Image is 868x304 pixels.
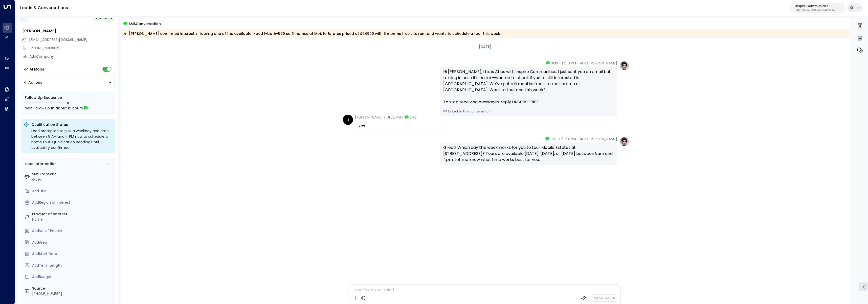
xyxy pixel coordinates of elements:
div: Yes [358,123,443,129]
div: AddRegion of Interest [32,200,113,205]
span: • [577,136,578,142]
span: SMS [551,61,558,66]
span: 12:30 PM [562,61,576,66]
div: [PHONE_NUMBER] [32,291,113,296]
span: 01:34 PM [561,136,576,142]
span: Replied [99,15,112,20]
a: Leads & Conversations [20,5,68,11]
div: AddNo. of People [32,228,113,233]
span: • [559,136,560,142]
div: AddStart Date [32,251,113,256]
div: [PHONE_NUMBER] [29,45,115,51]
button: Inspire Communities5ac0484e-0702-4bbb-8380-6168aea91a66 [790,3,845,13]
span: llittle760@gmail.com [29,37,87,42]
div: Great! Which day this week works for you to tour Mobile Estates at [STREET_ADDRESS]? Tours are av... [443,145,614,163]
label: Product of Interest [32,212,113,217]
div: LL [343,115,353,125]
div: [PERSON_NAME] [22,28,115,34]
span: [PERSON_NAME] [355,115,383,120]
p: Qualification Status [31,122,112,127]
div: Given [32,177,113,182]
span: • [577,61,578,66]
div: Button group with a nested menu [21,78,115,87]
div: Hi [PERSON_NAME], this is Atlas with Inspire Communities. I just sent you an email but texting in... [443,69,614,105]
span: SMS [410,115,417,120]
span: 01:32 PM [387,115,401,120]
div: • [95,13,98,22]
span: Atlas [PERSON_NAME] [580,136,617,142]
div: AddBudget [32,274,113,279]
button: Actions [21,78,115,87]
img: profile-logo.png [619,136,629,147]
p: 5ac0484e-0702-4bbb-8380-6168aea91a66 [795,9,835,11]
div: AddTitle [32,189,113,194]
div: [PERSON_NAME] confirmed interest in touring one of the available 1-bed 1-bath-560 sq ft homes at ... [123,31,500,36]
span: • [559,61,561,66]
div: AI Mode [30,67,44,72]
span: • [402,115,403,120]
div: Actions [24,80,42,85]
label: SMS Consent [32,172,113,177]
div: Next Follow Up: [25,105,111,111]
div: [DATE] [477,43,494,51]
span: Atlas [PERSON_NAME] [580,61,617,66]
span: SMS Conversation [129,21,161,27]
span: • [384,115,385,120]
a: Linked to this conversation [443,109,614,114]
div: Lead prompted to pick a weekday and time between 9 AM and 4 PM now to schedule a home tour. Quali... [31,128,112,150]
div: Lead Information [23,161,57,167]
span: SMS [550,136,558,142]
img: profile-logo.png [619,61,629,71]
span: In about 15 hours [51,105,83,111]
div: AddTerm Length [32,263,113,268]
p: Inspire Communities [795,5,835,8]
div: Follow Up Sequence [25,95,111,100]
div: AddCompany [29,54,115,59]
span: [EMAIL_ADDRESS][DOMAIN_NAME] [29,37,87,42]
div: Home [32,217,113,222]
div: AddArea [32,240,113,245]
label: Source [32,286,113,291]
